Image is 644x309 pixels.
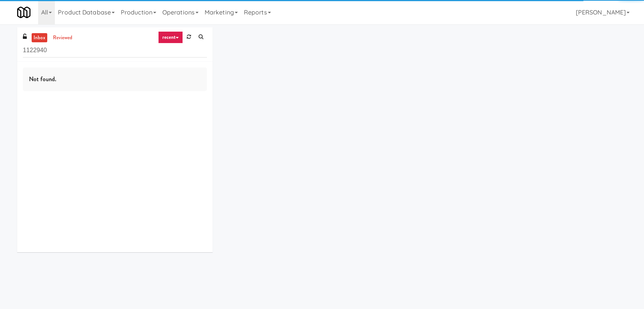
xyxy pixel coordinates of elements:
img: Micromart [17,6,30,19]
input: Search vision orders [23,43,207,58]
a: inbox [32,33,47,43]
a: reviewed [51,33,75,43]
span: Not found. [29,75,56,83]
a: recent [158,31,183,43]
